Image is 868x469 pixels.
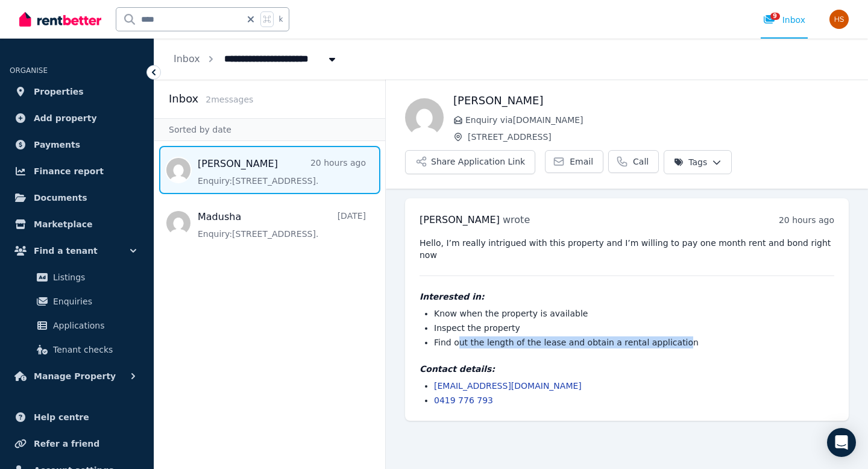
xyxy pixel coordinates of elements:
span: ORGANISE [10,66,48,75]
span: Enquiry via [DOMAIN_NAME] [465,114,849,126]
span: Properties [34,84,84,99]
a: Add property [10,106,144,130]
a: Inbox [174,53,200,65]
span: Listings [53,270,134,285]
a: Marketplace [10,212,144,236]
img: RentBetter [19,10,101,28]
nav: Message list [154,141,385,252]
span: 9 [770,13,780,20]
a: Documents [10,186,144,210]
span: Tenant checks [53,342,134,357]
h4: Interested in: [420,291,834,303]
span: Manage Property [34,369,116,383]
span: [STREET_ADDRESS] [468,131,849,143]
a: Help centre [10,405,144,429]
a: Email [545,150,603,173]
span: k [278,14,283,24]
time: 20 hours ago [779,215,834,225]
li: Know when the property is available [434,307,834,319]
a: [PERSON_NAME]20 hours agoEnquiry:[STREET_ADDRESS]. [198,157,366,187]
span: Add property [34,111,97,125]
a: Madusha[DATE]Enquiry:[STREET_ADDRESS]. [198,210,366,240]
a: [EMAIL_ADDRESS][DOMAIN_NAME] [434,381,582,391]
span: 2 message s [206,95,253,104]
h1: [PERSON_NAME] [453,92,849,109]
a: Properties [10,80,144,104]
h2: Inbox [169,90,198,107]
span: Payments [34,137,80,152]
h4: Contact details: [420,363,834,375]
span: Call [633,156,649,168]
a: 0419 776 793 [434,395,493,405]
pre: Hello, I’m really intrigued with this property and I’m willing to pay one month rent and bond rig... [420,237,834,261]
img: Harpinder Singh [829,10,849,29]
a: Listings [14,265,139,289]
a: Call [608,150,659,173]
span: Enquiries [53,294,134,309]
a: Finance report [10,159,144,183]
div: Sorted by date [154,118,385,141]
nav: Breadcrumb [154,39,357,80]
span: Applications [53,318,134,333]
div: Inbox [763,14,805,26]
a: Applications [14,313,139,338]
button: Tags [664,150,732,174]
span: Documents [34,190,87,205]
button: Find a tenant [10,239,144,263]
li: Inspect the property [434,322,834,334]
img: Bianca Colombi [405,98,444,137]
a: Enquiries [14,289,139,313]
span: Help centre [34,410,89,424]
div: Open Intercom Messenger [827,428,856,457]
button: Share Application Link [405,150,535,174]
a: Tenant checks [14,338,139,362]
span: Finance report [34,164,104,178]
li: Find out the length of the lease and obtain a rental application [434,336,834,348]
span: Marketplace [34,217,92,231]
button: Manage Property [10,364,144,388]
span: [PERSON_NAME] [420,214,500,225]
a: Payments [10,133,144,157]
span: Tags [674,156,707,168]
a: Refer a friend [10,432,144,456]
span: Refer a friend [34,436,99,451]
span: Email [570,156,593,168]
span: wrote [503,214,530,225]
span: Find a tenant [34,244,98,258]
